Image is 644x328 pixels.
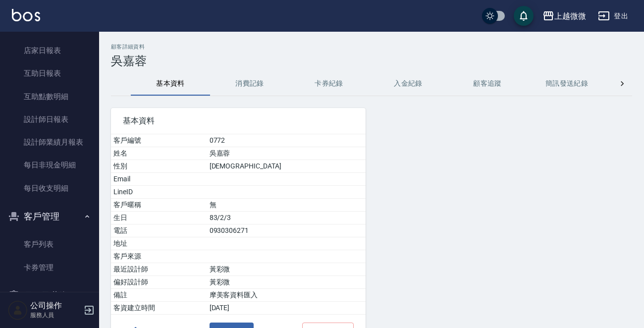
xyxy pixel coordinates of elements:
[594,7,632,25] button: 登出
[111,224,207,237] td: 電話
[554,10,586,22] div: 上越微微
[4,131,95,154] a: 設計師業績月報表
[4,283,95,309] button: 員工及薪資
[207,302,366,315] td: [DATE]
[111,212,207,224] td: 生日
[207,224,366,237] td: 0930306271
[207,160,366,173] td: [DEMOGRAPHIC_DATA]
[4,154,95,176] a: 每日非現金明細
[4,233,95,256] a: 客戶列表
[4,39,95,62] a: 店家日報表
[8,300,28,320] img: Person
[207,212,366,224] td: 83/2/3
[111,160,207,173] td: 性別
[4,62,95,85] a: 互助日報表
[538,6,590,26] button: 上越微微
[207,263,366,276] td: 黃彩微
[30,311,81,320] p: 服務人員
[4,256,95,279] a: 卡券管理
[207,289,366,302] td: 摩美客資料匯入
[4,204,95,229] button: 客戶管理
[111,54,632,68] h3: 吳嘉蓉
[111,276,207,289] td: 偏好設計師
[111,263,207,276] td: 最近設計師
[111,250,207,263] td: 客戶來源
[111,302,207,315] td: 客資建立時間
[514,6,534,26] button: save
[207,134,366,147] td: 0772
[4,177,95,200] a: 每日收支明細
[448,72,527,96] button: 顧客追蹤
[289,72,369,96] button: 卡券紀錄
[207,147,366,160] td: 吳嘉蓉
[131,72,210,96] button: 基本資料
[12,9,40,21] img: Logo
[210,72,289,96] button: 消費記錄
[527,72,606,96] button: 簡訊發送紀錄
[111,173,207,186] td: Email
[207,199,366,212] td: 無
[111,186,207,199] td: LineID
[111,237,207,250] td: 地址
[111,289,207,302] td: 備註
[111,134,207,147] td: 客戶編號
[369,72,448,96] button: 入金紀錄
[4,108,95,131] a: 設計師日報表
[111,44,632,50] h2: 顧客詳細資料
[207,276,366,289] td: 黃彩微
[30,301,81,311] h5: 公司操作
[111,199,207,212] td: 客戶暱稱
[123,116,354,126] span: 基本資料
[111,147,207,160] td: 姓名
[4,85,95,108] a: 互助點數明細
